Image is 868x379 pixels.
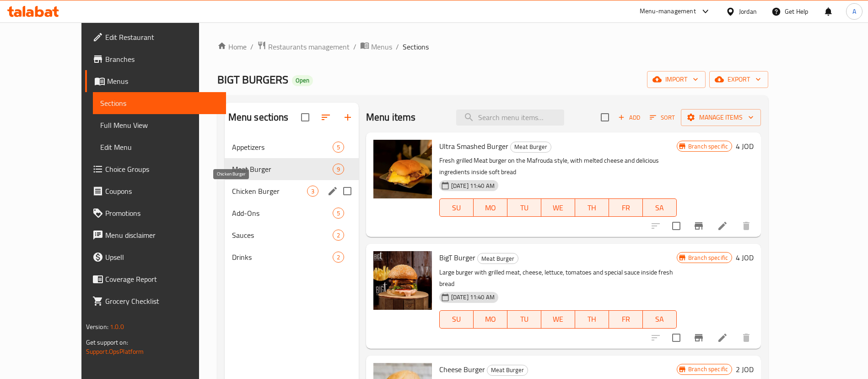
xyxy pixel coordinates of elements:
[439,198,474,217] button: SU
[250,41,253,52] li: /
[93,136,226,158] a: Edit Menu
[86,321,108,333] span: Version:
[478,253,518,264] span: Meat Burger
[100,120,219,131] span: Full Menu View
[371,41,392,52] span: Menus
[232,208,333,219] span: Add-Ons
[443,313,470,326] span: SU
[511,142,551,152] span: Meat Burger
[333,209,344,218] span: 5
[644,110,681,125] span: Sort items
[654,74,698,85] span: import
[510,142,551,153] div: Meat Burger
[685,142,732,151] span: Branch specific
[333,231,344,240] span: 2
[615,110,644,125] span: Add item
[333,165,344,174] span: 9
[487,365,528,375] span: Meat Burger
[85,26,226,48] a: Edit Restaurant
[647,313,673,326] span: SA
[105,186,219,197] span: Coupons
[709,71,768,88] button: export
[105,32,219,43] span: Edit Restaurant
[681,109,761,126] button: Manage items
[105,208,219,219] span: Promotions
[307,187,318,196] span: 3
[477,253,518,264] div: Meat Burger
[579,313,605,326] span: TH
[736,140,754,153] h6: 4 JOD
[292,75,313,86] div: Open
[85,158,226,180] a: Choice Groups
[373,251,432,310] img: BigT Burger
[595,108,615,127] span: Select section
[474,310,507,329] button: MO
[105,296,219,307] span: Grocery Checklist
[85,246,226,268] a: Upsell
[225,132,359,272] nav: Menu sections
[353,41,356,52] li: /
[373,140,432,198] img: Ultra Smashed Burger
[232,142,333,153] span: Appetizers
[85,224,226,246] a: Menu disclaimer
[487,365,528,376] div: Meat Burger
[307,186,318,197] div: items
[439,139,508,153] span: Ultra Smashed Burger
[545,313,571,326] span: WE
[105,252,219,263] span: Upsell
[736,251,754,264] h6: 4 JOD
[268,41,350,52] span: Restaurants management
[439,267,677,290] p: Large burger with grilled meat, cheese, lettuce, tomatoes and special sauce inside fresh bread
[93,114,226,136] a: Full Menu View
[85,180,226,202] a: Coupons
[85,202,226,224] a: Promotions
[447,293,498,302] span: [DATE] 11:40 AM
[541,198,575,217] button: WE
[315,106,337,128] span: Sort sections
[217,69,288,90] span: BIGT BURGERS
[615,110,644,125] button: Add
[650,112,675,123] span: Sort
[232,186,307,197] span: Chicken Burger
[105,274,219,285] span: Coverage Report
[86,336,128,348] span: Get support on:
[474,198,507,217] button: MO
[333,208,344,219] div: items
[643,310,677,329] button: SA
[735,327,757,349] button: delete
[609,198,643,217] button: FR
[579,201,605,214] span: TH
[688,215,710,237] button: Branch-specific-item
[647,71,706,88] button: import
[575,310,609,329] button: TH
[613,201,639,214] span: FR
[217,41,247,52] a: Home
[86,346,144,357] a: Support.OpsPlatform
[333,253,344,262] span: 2
[333,252,344,263] div: items
[85,268,226,290] a: Coverage Report
[228,110,289,124] h2: Menu sections
[100,142,219,153] span: Edit Menu
[85,70,226,92] a: Menus
[688,327,710,349] button: Branch-specific-item
[541,310,575,329] button: WE
[366,110,416,124] h2: Menu items
[105,230,219,241] span: Menu disclaimer
[232,164,333,175] span: Meat Burger
[643,198,677,217] button: SA
[852,6,856,16] span: A
[217,41,769,53] nav: breadcrumb
[403,41,429,52] span: Sections
[688,112,754,123] span: Manage items
[333,142,344,153] div: items
[107,76,219,87] span: Menus
[717,332,728,343] a: Edit menu item
[647,201,673,214] span: SA
[640,6,696,17] div: Menu-management
[447,181,498,190] span: [DATE] 11:40 AM
[647,110,677,125] button: Sort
